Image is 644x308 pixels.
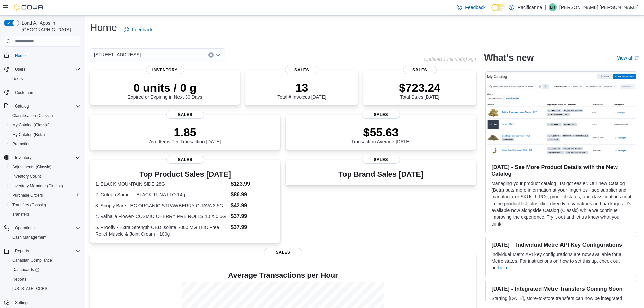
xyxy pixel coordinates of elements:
[9,140,35,148] a: Promotions
[95,191,228,198] dt: 2. Golden Spruce - BLACK TUNA LTO 14g
[1,153,83,162] button: Inventory
[9,163,80,171] span: Adjustments (Classic)
[9,256,55,264] a: Canadian Compliance
[15,155,31,160] span: Inventory
[12,122,50,128] span: My Catalog (Classic)
[465,4,485,11] span: Feedback
[518,3,542,11] p: Pacificanna
[7,162,83,172] button: Adjustments (Classic)
[12,153,80,162] span: Inventory
[231,202,275,210] dd: $42.99
[399,81,440,100] div: Total Sales [DATE]
[403,66,437,74] span: Sales
[166,111,204,119] span: Sales
[166,156,204,164] span: Sales
[12,224,38,232] button: Operations
[12,247,80,255] span: Reports
[231,180,275,188] dd: $123.99
[491,180,631,227] p: Managing your product catalog just got easier. Our new Catalog (Beta) puts more information at yo...
[9,112,56,120] a: Classification (Classic)
[149,125,221,144] div: Avg Items Per Transaction [DATE]
[128,81,202,100] div: Expired or Expiring in Next 30 Days
[264,248,302,256] span: Sales
[9,140,80,148] span: Promotions
[94,51,141,59] span: [STREET_ADDRESS]
[9,256,80,264] span: Canadian Compliance
[12,174,41,179] span: Inventory Count
[12,51,80,60] span: Home
[7,181,83,191] button: Inventory Manager (Classic)
[1,246,83,256] button: Reports
[231,223,275,231] dd: $37.99
[277,81,326,94] p: 13
[132,26,152,33] span: Feedback
[12,65,28,73] button: Users
[7,191,83,200] button: Purchase Orders
[128,81,202,94] p: 0 units / 0 g
[9,182,80,190] span: Inventory Manager (Classic)
[491,164,631,177] h3: [DATE] - See More Product Details with the New Catalog
[12,76,23,81] span: Users
[7,256,83,265] button: Canadian Compliance
[545,3,546,11] p: |
[12,212,29,217] span: Transfers
[424,56,476,62] p: Updated 1 minute(s) ago
[95,181,228,187] dt: 1. BLACK MOUNTAIN SIDE 28G
[12,113,53,118] span: Classification (Classic)
[549,3,557,11] div: Lauryn H-W
[484,52,534,63] h2: What's new
[12,299,32,307] a: Settings
[617,55,639,61] a: View allExternal link
[9,210,80,218] span: Transfers
[9,201,80,209] span: Transfers (Classic)
[12,202,46,208] span: Transfers (Classic)
[14,4,44,11] img: Cova
[491,241,631,248] h3: [DATE] – Individual Metrc API Key Configurations
[7,265,83,275] a: Dashboards
[1,51,83,61] button: Home
[635,56,639,60] svg: External link
[9,201,49,209] a: Transfers (Classic)
[7,275,83,284] button: Reports
[1,65,83,74] button: Users
[15,248,29,254] span: Reports
[121,23,155,37] a: Feedback
[15,53,26,58] span: Home
[9,275,29,283] a: Reports
[12,141,33,147] span: Promotions
[7,200,83,210] button: Transfers (Classic)
[1,223,83,233] button: Operations
[12,153,34,162] button: Inventory
[95,213,228,220] dt: 4. Valhalla Flower- COSMIC CHERRY PRE ROLLS 10 X 0.5G
[362,156,400,164] span: Sales
[12,277,26,282] span: Reports
[9,182,66,190] a: Inventory Manager (Classic)
[9,112,80,120] span: Classification (Classic)
[9,210,32,218] a: Transfers
[7,210,83,219] button: Transfers
[15,90,34,95] span: Customers
[399,81,440,94] p: $723.24
[362,111,400,119] span: Sales
[90,21,117,34] h1: Home
[12,298,80,307] span: Settings
[7,74,83,84] button: Users
[338,170,423,179] h3: Top Brand Sales [DATE]
[9,233,80,241] span: Cash Management
[149,125,221,139] p: 1.85
[1,88,83,97] button: Customers
[9,172,80,181] span: Inventory Count
[1,298,83,307] button: Settings
[9,275,80,283] span: Reports
[454,1,488,14] a: Feedback
[15,300,29,305] span: Settings
[550,3,555,11] span: LH
[498,265,514,270] a: help file
[12,132,45,137] span: My Catalog (Beta)
[9,131,48,139] a: My Catalog (Beta)
[95,170,275,179] h3: Top Product Sales [DATE]
[9,191,46,199] a: Purchase Orders
[12,224,80,232] span: Operations
[351,125,411,144] div: Transaction Average [DATE]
